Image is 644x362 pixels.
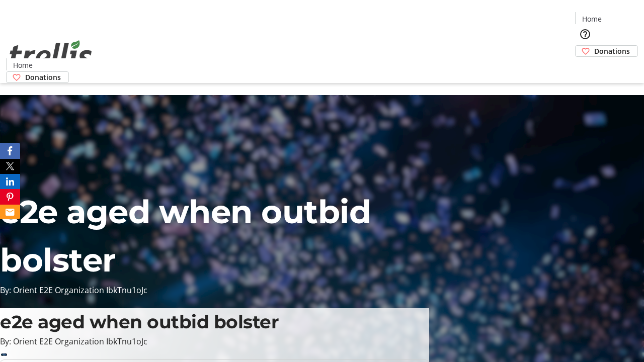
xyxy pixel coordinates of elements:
a: Donations [6,71,69,83]
a: Donations [575,45,638,57]
a: Home [576,14,608,24]
span: Home [582,14,602,24]
span: Home [13,60,33,70]
span: Donations [25,72,61,82]
span: Donations [594,46,630,56]
button: Cart [575,57,595,77]
img: Orient E2E Organization IbkTnu1oJc's Logo [6,29,96,79]
a: Home [7,60,39,70]
button: Help [575,24,595,44]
